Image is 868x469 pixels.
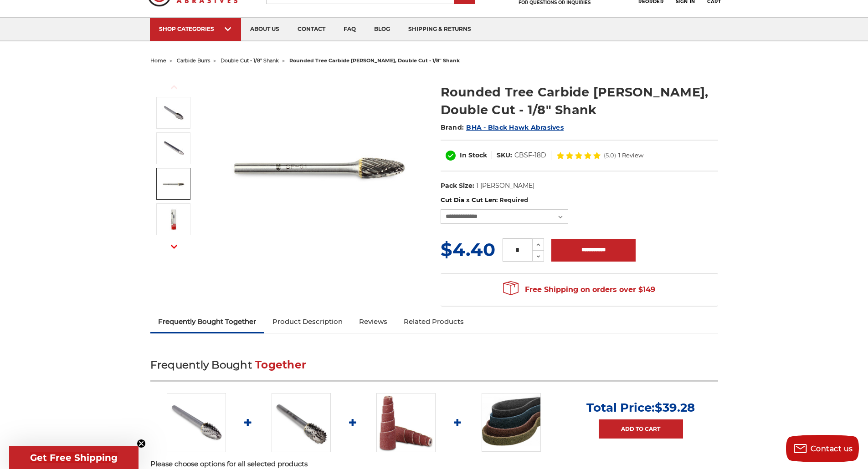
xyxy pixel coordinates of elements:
dd: 1 [PERSON_NAME] [476,181,534,191]
a: carbide burrs [177,57,210,64]
a: about us [241,18,288,41]
a: shipping & returns [399,18,480,41]
dd: CBSF-18D [514,151,546,160]
dt: Pack Size: [441,181,474,191]
h1: Rounded Tree Carbide [PERSON_NAME], Double Cut - 1/8" Shank [441,83,718,119]
span: Get Free Shipping [30,452,118,463]
a: home [150,57,166,64]
a: contact [288,18,334,41]
button: Contact us [786,435,859,462]
span: $39.28 [655,400,695,415]
span: Brand: [441,123,464,131]
a: Related Products [395,312,472,332]
a: faq [334,18,365,41]
div: SHOP CATEGORIES [159,25,232,32]
span: Free Shipping on orders over $149 [503,281,655,299]
span: In Stock [460,151,487,159]
img: CBSF-51D rounded tree shape carbide burr 1/8" shank [167,393,226,452]
span: Contact us [811,444,853,453]
img: rounded tree double cut carbide burr - 1/8 inch shank [162,172,185,195]
a: Product Description [264,312,351,332]
div: Get Free ShippingClose teaser [9,446,139,469]
dt: SKU: [497,151,512,160]
button: Next [163,237,185,257]
p: Total Price: [586,400,695,415]
span: (5.0) [604,152,616,158]
span: $4.40 [441,238,495,261]
img: CBSF-41D rounded tree shape carbide burr 1/8" shank [162,137,185,160]
a: blog [365,18,399,41]
a: BHA - Black Hawk Abrasives [466,123,564,131]
a: Reviews [351,312,395,332]
small: Required [499,196,528,203]
span: Together [255,358,306,371]
a: Add to Cart [599,419,683,439]
img: 1/8" rounded tree double cut carbide bur [162,208,185,231]
label: Cut Dia x Cut Len: [441,196,718,205]
span: 1 Review [618,152,643,158]
button: Close teaser [137,439,146,448]
img: CBSF-51D rounded tree shape carbide burr 1/8" shank [228,74,411,256]
img: CBSF-51D rounded tree shape carbide burr 1/8" shank [162,101,185,124]
a: Frequently Bought Together [150,312,265,332]
button: Previous [163,77,185,97]
a: double cut - 1/8" shank [221,57,279,64]
span: rounded tree carbide [PERSON_NAME], double cut - 1/8" shank [289,57,460,64]
span: Frequently Bought [150,358,252,371]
